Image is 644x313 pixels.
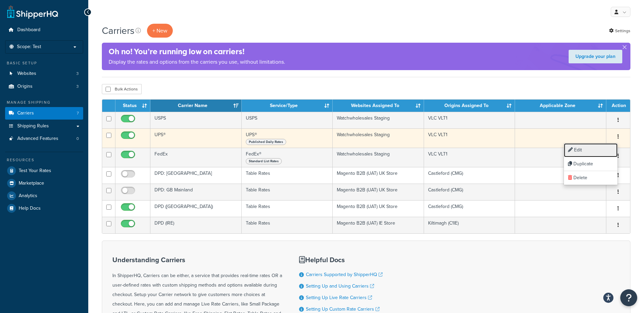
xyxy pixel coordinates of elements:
[5,107,83,120] a: Carriers 7
[19,181,44,186] span: Marketplace
[5,157,83,163] div: Resources
[242,100,333,112] th: Service/Type: activate to sort column ascending
[150,148,242,167] td: FedEx
[620,289,637,306] button: Open Resource Center
[5,107,83,120] li: Carriers
[17,27,40,33] span: Dashboard
[150,112,242,128] td: USPS
[569,50,622,63] a: Upgrade your plan
[147,24,173,38] button: + New
[150,167,242,184] td: DPD: [GEOGRAPHIC_DATA]
[5,67,83,80] a: Websites 3
[5,177,83,189] a: Marketplace
[333,184,424,200] td: Magento B2B (UAT) UK Store
[424,148,515,167] td: VLC VLT1
[19,168,51,174] span: Test Your Rates
[17,123,49,129] span: Shipping Rules
[564,171,618,185] a: Delete
[17,71,36,77] span: Websites
[5,202,83,214] a: Help Docs
[242,128,333,148] td: UPS®
[306,283,374,290] a: Setting Up and Using Carriers
[333,200,424,217] td: Magento B2B (UAT) UK Store
[242,148,333,167] td: FedEx®
[333,148,424,167] td: Watchwholesales Staging
[112,256,282,264] h3: Understanding Carriers
[17,136,58,142] span: Advanced Features
[76,84,79,89] span: 3
[242,112,333,128] td: USPS
[5,120,83,132] a: Shipping Rules
[424,112,515,128] td: VLC VLT1
[424,184,515,200] td: Castleford (CMG)
[306,294,372,301] a: Setting Up Live Rate Carriers
[115,100,150,112] th: Status: activate to sort column ascending
[306,271,383,278] a: Carriers Supported by ShipperHQ
[5,100,83,105] div: Manage Shipping
[242,167,333,184] td: Table Rates
[564,143,618,157] a: Edit
[109,57,285,67] p: Display the rates and options from the carriers you use, without limitations.
[5,67,83,80] li: Websites
[424,167,515,184] td: Castleford (CMG)
[5,132,83,145] li: Advanced Features
[19,206,41,211] span: Help Docs
[102,24,134,37] h1: Carriers
[17,44,41,50] span: Scope: Test
[333,217,424,233] td: Magento B2B (UAT) IE Store
[150,100,242,112] th: Carrier Name: activate to sort column ascending
[333,128,424,148] td: Watchwholesales Staging
[306,306,380,313] a: Setting Up Custom Rate Carriers
[5,24,83,36] a: Dashboard
[333,100,424,112] th: Websites Assigned To: activate to sort column ascending
[242,184,333,200] td: Table Rates
[609,26,630,36] a: Settings
[76,71,79,77] span: 3
[515,100,606,112] th: Applicable Zone: activate to sort column ascending
[150,128,242,148] td: UPS®
[7,5,58,19] a: ShipperHQ Home
[333,112,424,128] td: Watchwholesales Staging
[246,158,282,164] span: Standard List Rates
[5,80,83,93] a: Origins 3
[19,193,37,199] span: Analytics
[17,84,33,89] span: Origins
[299,256,388,264] h3: Helpful Docs
[77,110,79,116] span: 7
[424,128,515,148] td: VLC VLT1
[17,110,34,116] span: Carriers
[242,217,333,233] td: Table Rates
[424,200,515,217] td: Castleford (CMG)
[333,167,424,184] td: Magento B2B (UAT) UK Store
[424,217,515,233] td: Kiltimagh (C1IE)
[606,100,630,112] th: Action
[5,80,83,93] li: Origins
[150,184,242,200] td: DPD: GB Mainland
[424,100,515,112] th: Origins Assigned To: activate to sort column ascending
[564,157,618,171] a: Duplicate
[76,136,79,142] span: 0
[5,165,83,177] a: Test Your Rates
[242,200,333,217] td: Table Rates
[5,132,83,145] a: Advanced Features 0
[150,217,242,233] td: DPD (IRE)
[5,60,83,66] div: Basic Setup
[109,46,285,57] h4: Oh no! You’re running low on carriers!
[102,84,142,94] button: Bulk Actions
[150,200,242,217] td: DPD ([GEOGRAPHIC_DATA])
[246,139,286,145] span: Published Daily Rates
[5,190,83,202] a: Analytics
